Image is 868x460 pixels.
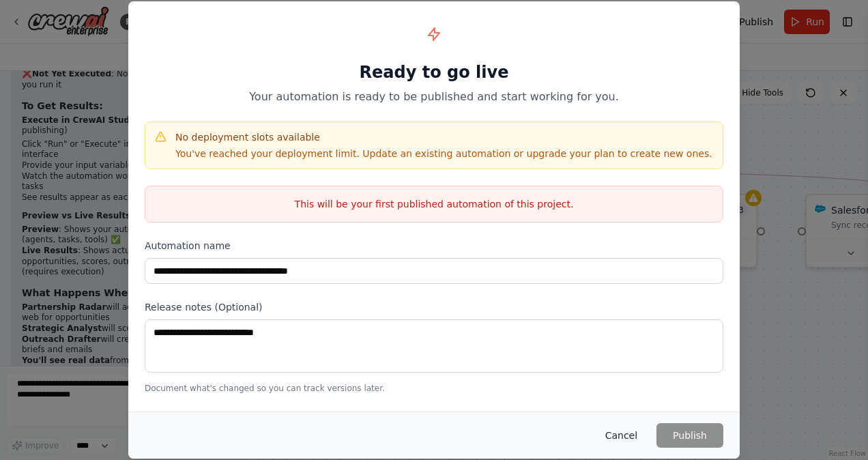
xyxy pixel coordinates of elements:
[594,423,648,448] button: Cancel
[145,383,723,394] p: Document what's changed so you can track versions later.
[145,61,723,83] h1: Ready to go live
[175,130,712,144] h4: No deployment slots available
[175,147,712,160] p: You've reached your deployment limit. Update an existing automation or upgrade your plan to creat...
[145,239,723,253] label: Automation name
[656,423,723,448] button: Publish
[145,197,723,211] p: This will be your first published automation of this project.
[145,89,723,105] p: Your automation is ready to be published and start working for you.
[145,300,723,314] label: Release notes (Optional)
